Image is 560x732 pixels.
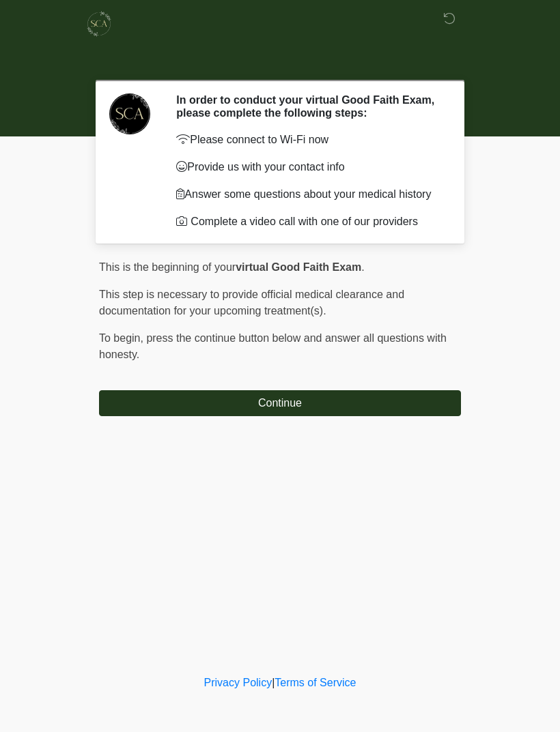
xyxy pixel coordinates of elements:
[204,677,272,688] a: Privacy Policy
[236,261,361,273] strong: virtual Good Faith Exam
[99,390,461,416] button: Continue
[85,10,113,38] img: Skinchic Dallas Logo
[176,214,440,230] li: Complete a video call with one of our providers
[361,261,364,273] span: .
[176,159,440,175] p: Provide us with your contact info
[99,332,146,344] span: To begin,
[272,677,275,688] a: |
[176,93,440,119] h2: In order to conduct your virtual Good Faith Exam, please complete the following steps:
[275,677,356,688] a: Terms of Service
[89,49,471,74] h1: ‎ ‎
[176,186,440,203] p: Answer some questions about your medical history
[99,289,404,317] span: This step is necessary to provide official medical clearance and documentation for your upcoming ...
[99,332,447,360] span: press the continue button below and answer all questions with honesty.
[99,261,236,273] span: This is the beginning of your
[109,93,150,134] img: Agent Avatar
[176,132,440,148] p: Please connect to Wi-Fi now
